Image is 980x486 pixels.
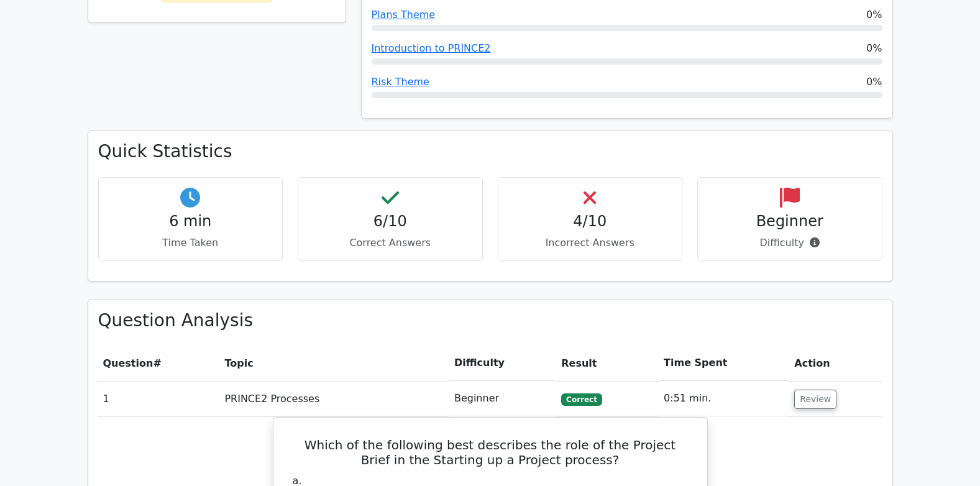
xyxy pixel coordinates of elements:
[109,213,273,231] h4: 6 min
[866,75,882,89] span: 0%
[372,9,436,21] a: Plans Theme
[449,346,556,381] th: Difficulty
[561,393,602,406] span: Correct
[794,390,836,409] button: Review
[219,346,449,381] th: Topic
[556,346,659,381] th: Result
[866,41,882,56] span: 0%
[103,357,153,369] span: Question
[789,346,882,381] th: Action
[659,381,789,416] td: 0:51 min.
[866,7,882,22] span: 0%
[98,381,220,416] td: 1
[98,141,882,162] h3: Quick Statistics
[708,213,872,231] h4: Beginner
[98,310,882,331] h3: Question Analysis
[219,381,449,416] td: PRINCE2 Processes
[508,236,672,250] p: Incorrect Answers
[98,346,220,381] th: #
[109,236,273,250] p: Time Taken
[449,381,556,416] td: Beginner
[708,236,872,250] p: Difficulty
[372,42,491,54] a: Introduction to PRINCE2
[508,213,672,231] h4: 4/10
[308,213,472,231] h4: 6/10
[288,438,692,467] h5: Which of the following best describes the role of the Project Brief in the Starting up a Project ...
[372,76,429,88] a: Risk Theme
[659,346,789,381] th: Time Spent
[308,236,472,250] p: Correct Answers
